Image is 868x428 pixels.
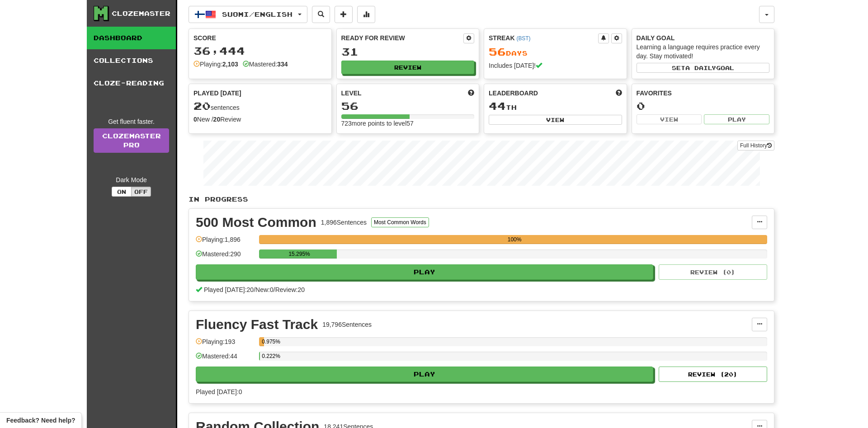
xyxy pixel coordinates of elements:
button: Seta dailygoal [637,63,770,73]
span: Played [DATE] [193,89,241,98]
div: 500 Most Common [196,216,316,229]
button: Play [196,264,653,280]
span: / [274,286,275,293]
button: Full History [737,141,774,151]
span: 56 [489,45,506,58]
button: Suomi/English [189,6,307,23]
div: 0.975% [262,337,264,346]
div: Get fluent faster. [94,117,169,126]
span: Suomi / English [222,10,292,18]
span: Score more points to level up [468,89,474,98]
button: Off [131,187,151,197]
div: 15.295% [262,249,337,259]
div: Mastered: [243,60,288,69]
div: Learning a language requires practice every day. Stay motivated! [637,42,770,61]
p: In Progress [189,195,774,204]
div: Favorites [637,89,770,98]
strong: 0 [193,116,197,123]
button: Add sentence to collection [335,6,353,23]
div: Score [193,33,327,42]
strong: 334 [277,61,288,68]
div: Clozemaster [112,9,170,18]
div: Ready for Review [341,33,464,42]
span: Played [DATE]: 20 [204,286,254,293]
button: Most Common Words [371,217,429,227]
a: Dashboard [87,27,176,49]
span: 20 [193,99,211,112]
button: View [489,115,622,125]
a: (BST) [516,35,530,42]
div: 56 [341,100,475,112]
div: 723 more points to level 57 [341,119,475,128]
span: 44 [489,99,506,112]
span: / [254,286,255,293]
button: Search sentences [312,6,330,23]
div: Playing: 1,896 [196,235,255,250]
button: Review [341,61,475,74]
div: New / Review [193,115,327,124]
span: Review: 20 [275,286,305,293]
div: Streak [489,33,598,42]
div: th [489,100,622,112]
div: 100% [262,235,767,244]
div: Daily Goal [637,33,770,42]
div: Fluency Fast Track [196,318,318,331]
div: Day s [489,46,622,58]
div: Mastered: 290 [196,249,255,264]
span: a daily [685,65,716,71]
button: More stats [357,6,375,23]
div: Playing: [193,60,238,69]
button: Play [196,367,653,382]
div: 36,444 [193,45,327,56]
span: New: 0 [255,286,274,293]
div: Includes [DATE]! [489,61,622,70]
a: Collections [87,49,176,72]
button: On [112,187,132,197]
button: Review (0) [659,264,767,280]
span: Leaderboard [489,89,538,98]
span: This week in points, UTC [616,89,622,98]
div: 31 [341,46,475,57]
div: Mastered: 44 [196,352,255,367]
a: Cloze-Reading [87,72,176,94]
div: 0 [637,100,770,112]
strong: 2,103 [222,61,238,68]
span: Played [DATE]: 0 [196,388,242,395]
button: Play [704,114,769,124]
button: View [637,114,702,124]
div: 1,896 Sentences [321,218,367,227]
button: Review (20) [659,367,767,382]
strong: 20 [213,116,221,123]
span: Open feedback widget [6,416,75,425]
a: ClozemasterPro [94,128,169,153]
div: Playing: 193 [196,337,255,352]
div: Dark Mode [94,175,169,184]
span: Level [341,89,362,98]
div: sentences [193,100,327,112]
div: 19,796 Sentences [322,320,372,329]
